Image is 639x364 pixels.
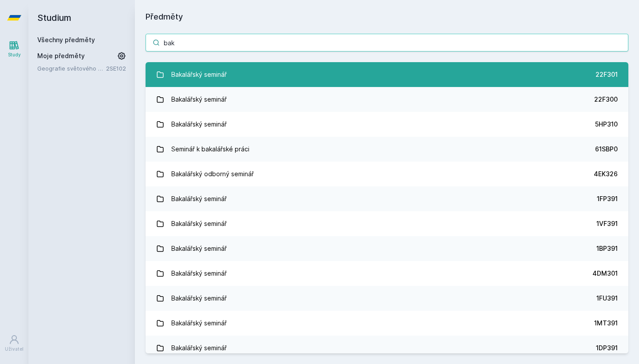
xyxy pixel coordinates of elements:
div: 22F301 [596,70,618,79]
h1: Předměty [146,11,628,23]
span: Moje předměty [37,51,85,60]
div: Bakalářský seminář [171,240,227,257]
div: 4DM301 [592,269,618,278]
div: Bakalářský seminář [171,91,227,108]
div: 1VF391 [596,219,618,228]
a: Seminář k bakalářské práci 61SBP0 [146,137,628,162]
div: 1BP391 [596,244,618,253]
a: 2SE102 [106,65,126,72]
div: Study [8,51,21,58]
a: Bakalářský seminář 1FP391 [146,186,628,211]
div: Bakalářský seminář [171,339,227,357]
div: 61SBP0 [595,145,618,154]
a: Bakalářský seminář 22F301 [146,62,628,87]
div: Bakalářský seminář [171,190,227,208]
div: Bakalářský seminář [171,115,227,133]
div: Seminář k bakalářské práci [171,140,249,158]
div: Bakalářský seminář [171,289,227,307]
div: Bakalářský odborný seminář [171,165,254,183]
div: 5HP310 [595,120,618,129]
a: Bakalářský seminář 1BP391 [146,236,628,261]
a: Všechny předměty [37,36,95,44]
div: 1FP391 [597,194,618,203]
div: Bakalářský seminář [171,215,227,233]
div: 1DP391 [596,344,618,352]
a: Bakalářský seminář 1DP391 [146,336,628,360]
input: Název nebo ident předmětu… [146,34,628,51]
div: Bakalářský seminář [171,265,227,282]
a: Bakalářský seminář 4DM301 [146,261,628,286]
a: Bakalářský seminář 5HP310 [146,112,628,137]
a: Bakalářský seminář 1VF391 [146,211,628,236]
a: Uživatel [2,330,27,357]
a: Bakalářský seminář 1FU391 [146,286,628,311]
a: Bakalářský seminář 22F300 [146,87,628,112]
a: Geografie světového hospodářství [37,64,106,73]
div: 1MT391 [594,319,618,328]
div: Uživatel [5,346,24,352]
div: 22F300 [594,95,618,104]
div: Bakalářský seminář [171,66,227,83]
div: Bakalářský seminář [171,314,227,332]
a: Bakalářský odborný seminář 4EK326 [146,162,628,186]
div: 4EK326 [594,170,618,178]
a: Study [2,36,27,63]
div: 1FU391 [596,294,618,303]
a: Bakalářský seminář 1MT391 [146,311,628,336]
